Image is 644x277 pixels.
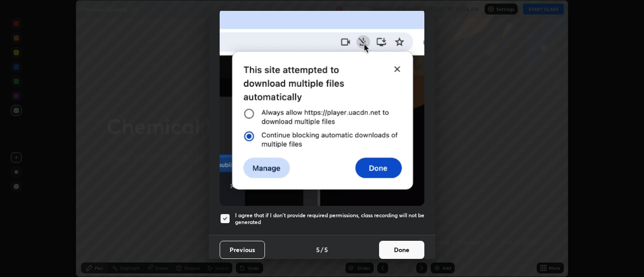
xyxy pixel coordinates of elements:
[220,8,424,206] img: downloads-permission-blocked.gif
[220,241,265,259] button: Previous
[316,245,320,254] h4: 5
[235,212,424,226] h5: I agree that if I don't provide required permissions, class recording will not be generated
[324,245,328,254] h4: 5
[379,241,424,259] button: Done
[321,245,323,254] h4: /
